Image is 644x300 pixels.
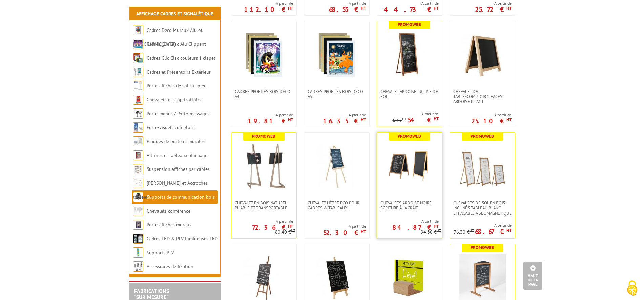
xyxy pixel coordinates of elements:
span: A partir de [475,1,512,6]
span: A partir de [384,1,439,6]
b: Promoweb [471,133,494,139]
span: A partir de [377,219,439,224]
p: 60 € [393,118,407,123]
a: Affichage Cadres et Signalétique [136,11,213,17]
sup: HT [288,223,293,229]
span: Chevalet Ardoise incliné de sol [380,89,439,99]
span: A partir de [323,112,366,118]
a: Chevalets Ardoise Noire écriture à la craie [377,200,442,211]
img: Suspension affiches par câbles [133,164,143,174]
sup: HT [434,5,439,11]
a: Porte-affiches muraux [147,222,192,228]
b: Promoweb [471,245,494,251]
p: 25.10 € [471,119,512,123]
span: A partir de [244,1,293,6]
a: Chevalets conférence [147,208,190,214]
p: 68.55 € [329,7,366,12]
img: Chevalets et stop trottoirs [133,95,143,105]
img: Cadres Deco Muraux Alu ou Bois [133,25,143,35]
a: Chevalets et stop trottoirs [147,97,201,103]
sup: HT [288,117,293,123]
span: Chevalet en bois naturel - Pliable et transportable [235,200,293,211]
img: Cimaises et Accroches tableaux [133,178,143,188]
sup: HT [361,117,366,123]
sup: HT [506,5,512,11]
img: Plaques de porte et murales [133,136,143,146]
p: 112.10 € [244,7,293,12]
b: Promoweb [398,22,421,27]
img: Chevalet de Table/comptoir 2 faces Ardoise Pliant [459,31,506,79]
sup: HT [361,5,366,11]
p: 72.36 € [252,225,293,229]
img: Chevalet en bois naturel - Pliable et transportable [240,143,288,190]
a: Chevalet hêtre ECO pour cadres & tableaux [304,200,369,211]
span: A partir de [393,111,439,117]
span: Cadres Profilés Bois Déco A4 [235,89,293,99]
img: Cadres Clic-Clac couleurs à clapet [133,53,143,63]
span: A partir de [231,219,293,224]
sup: HT [470,228,474,233]
a: Cadres Clic-Clac Alu Clippant [147,41,206,47]
img: Chevalet Ardoise incliné de sol [386,31,433,79]
p: 19.81 € [248,119,293,123]
img: Cookies (fenêtre modale) [624,280,641,297]
a: Cadres Clic-Clac couleurs à clapet [147,55,215,61]
p: 25.72 € [475,7,512,12]
p: 80.40 € [275,229,295,235]
a: Supports PLV [147,249,174,256]
a: Suspension affiches par câbles [147,166,210,172]
img: Cadres Profilés Bois Déco A4 [240,31,288,79]
a: Accessoires de fixation [147,263,193,269]
sup: HT [434,116,439,122]
sup: HT [437,228,441,233]
a: Cadres Profilés Bois Déco A5 [304,89,369,99]
p: 94.30 € [421,229,441,235]
img: Porte-visuels comptoirs [133,122,143,133]
p: 52.30 € [323,231,366,235]
a: Vitrines et tableaux affichage [147,152,207,158]
span: A partir de [471,112,512,118]
span: A partir de [248,112,293,118]
button: Cookies (fenêtre modale) [620,277,644,300]
p: 84.87 € [392,225,439,229]
span: A partir de [323,224,366,229]
sup: HT [434,223,439,229]
a: Plaques de porte et murales [147,138,205,144]
a: [PERSON_NAME] et Accroches tableaux [133,180,208,200]
p: 54 € [408,118,439,122]
a: Haut de la page [523,262,542,290]
a: Chevalets de sol en bois inclinés tableau blanc effaçable à sec magnétique [450,200,515,216]
a: Chevalet Ardoise incliné de sol [377,89,442,99]
sup: HT [402,117,407,121]
a: Cadres LED & PLV lumineuses LED [147,236,218,242]
a: Cadres et Présentoirs Extérieur [147,69,211,75]
p: 16.35 € [323,119,366,123]
img: Chevalets Ardoise Noire écriture à la craie [386,143,433,190]
a: Cadres Profilés Bois Déco A4 [231,89,296,99]
sup: HT [288,5,293,11]
span: Chevalets Ardoise Noire écriture à la craie [380,200,439,211]
a: Chevalet en bois naturel - Pliable et transportable [231,200,296,211]
img: Porte-menus / Porte-messages [133,108,143,119]
span: A partir de [454,223,512,228]
span: Chevalet de Table/comptoir 2 faces Ardoise Pliant [453,89,512,104]
b: Promoweb [398,133,421,139]
img: Chevalets conférence [133,206,143,216]
img: Supports PLV [133,247,143,258]
sup: HT [291,228,295,233]
img: Cadres LED & PLV lumineuses LED [133,234,143,244]
p: 76.30 € [454,229,474,235]
p: 68.67 € [475,229,512,234]
span: Chevalets de sol en bois inclinés tableau blanc effaçable à sec magnétique [453,200,512,216]
p: 44.73 € [384,7,439,12]
sup: HT [506,117,512,123]
a: Supports de communication bois [147,194,215,200]
span: Chevalet hêtre ECO pour cadres & tableaux [308,200,366,211]
sup: HT [361,228,366,234]
img: Chevalets de sol en bois inclinés tableau blanc effaçable à sec magnétique [459,143,506,190]
a: Porte-visuels comptoirs [147,124,195,131]
img: Porte-affiches de sol sur pied [133,81,143,91]
span: A partir de [329,1,366,6]
a: Chevalet de Table/comptoir 2 faces Ardoise Pliant [450,89,515,104]
img: Cadres et Présentoirs Extérieur [133,67,143,77]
